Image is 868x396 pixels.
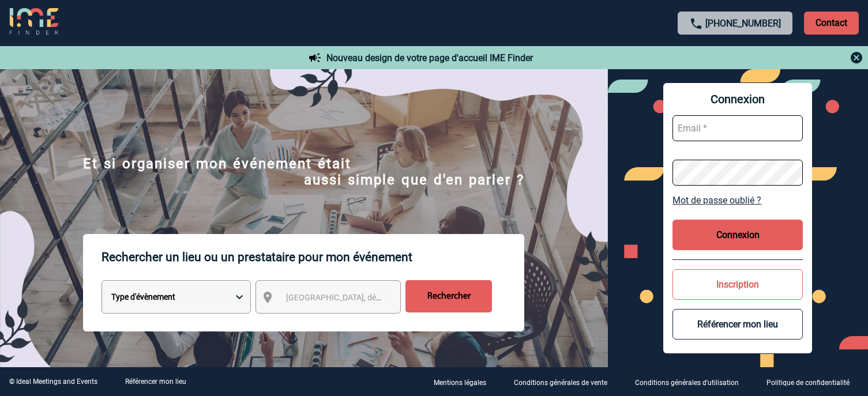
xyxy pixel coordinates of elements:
[757,376,868,387] a: Politique de confidentialité
[705,18,781,29] a: [PHONE_NUMBER]
[405,280,492,312] input: Rechercher
[766,379,850,387] p: Politique de confidentialité
[804,12,859,35] p: Contact
[672,220,803,250] button: Connexion
[286,293,446,302] span: [GEOGRAPHIC_DATA], département, région...
[626,376,757,387] a: Conditions générales d'utilisation
[635,379,739,387] p: Conditions générales d'utilisation
[514,379,607,387] p: Conditions générales de vente
[505,376,626,387] a: Conditions générales de vente
[672,115,803,141] input: Email *
[672,309,803,340] button: Référencer mon lieu
[424,376,505,387] a: Mentions légales
[689,17,703,31] img: call-24-px.png
[102,234,524,280] p: Rechercher un lieu ou un prestataire pour mon événement
[125,378,186,386] a: Référencer mon lieu
[672,195,803,206] a: Mot de passe oublié ?
[672,269,803,300] button: Inscription
[434,379,486,387] p: Mentions légales
[9,378,97,386] div: © Ideal Meetings and Events
[672,92,803,106] span: Connexion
